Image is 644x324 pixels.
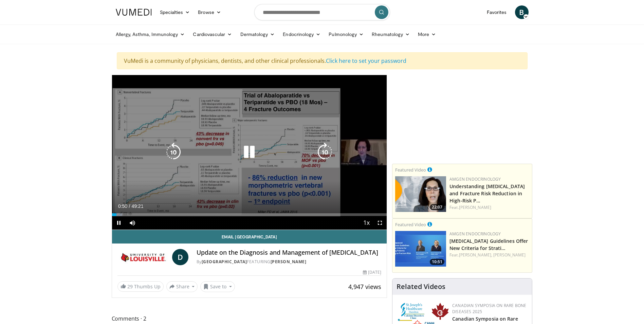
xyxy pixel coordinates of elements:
[493,252,526,258] a: [PERSON_NAME]
[325,28,368,41] a: Pulmonology
[373,216,387,230] button: Fullscreen
[430,204,444,210] span: 22:07
[411,75,513,160] iframe: Advertisement
[202,259,247,265] a: [GEOGRAPHIC_DATA]
[449,176,501,182] a: Amgen Endocrinology
[112,213,387,216] div: Progress Bar
[452,303,526,314] a: Canadian Symposia on Rare Bone Diseases 2025
[112,230,387,244] a: Email [GEOGRAPHIC_DATA]
[236,28,279,41] a: Dermatology
[449,231,501,237] a: Amgen Endocrinology
[117,52,528,69] div: VuMedi is a community of physicians, dentists, and other clinical professionals.
[368,28,414,41] a: Rheumatology
[395,221,426,228] small: Featured Video
[118,203,127,209] span: 0:50
[112,28,189,41] a: Allergy, Asthma, Immunology
[112,75,387,230] video-js: Video Player
[126,216,139,230] button: Mute
[254,4,390,20] input: Search topics, interventions
[430,259,444,265] span: 10:51
[116,9,152,16] img: VuMedi Logo
[348,283,381,291] span: 4,947 views
[117,249,169,265] img: University of Louisville
[449,204,529,211] div: Feat.
[459,204,491,210] a: [PERSON_NAME]
[449,183,525,204] a: Understanding [MEDICAL_DATA] and Fracture Risk Reduction in High-Risk P…
[395,176,446,212] a: 22:07
[271,259,307,265] a: [PERSON_NAME]
[189,28,236,41] a: Cardiovascular
[197,249,381,256] h4: Update on the Diagnosis and Management of [MEDICAL_DATA]
[166,281,198,292] button: Share
[194,5,225,19] a: Browse
[360,216,373,230] button: Playback Rate
[483,5,511,19] a: Favorites
[326,57,406,65] a: Click here to set your password
[172,249,188,265] a: D
[395,231,446,267] img: 7b525459-078d-43af-84f9-5c25155c8fbb.png.150x105_q85_crop-smart_upscale.jpg
[131,203,143,209] span: 49:21
[197,259,381,265] div: By FEATURING
[449,252,529,258] div: Feat.
[112,314,387,323] span: Comments 2
[395,167,426,173] small: Featured Video
[363,269,381,275] div: [DATE]
[127,283,133,290] span: 29
[459,252,492,258] a: [PERSON_NAME],
[414,28,440,41] a: More
[156,5,194,19] a: Specialties
[200,281,235,292] button: Save to
[129,203,130,209] span: /
[397,283,445,291] h4: Related Videos
[449,238,528,251] a: [MEDICAL_DATA] Guidelines Offer New Criteria for Strati…
[117,281,164,292] a: 29 Thumbs Up
[279,28,325,41] a: Endocrinology
[395,231,446,267] a: 10:51
[515,5,529,19] a: B
[395,176,446,212] img: c9a25db3-4db0-49e1-a46f-17b5c91d58a1.png.150x105_q85_crop-smart_upscale.png
[112,216,126,230] button: Pause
